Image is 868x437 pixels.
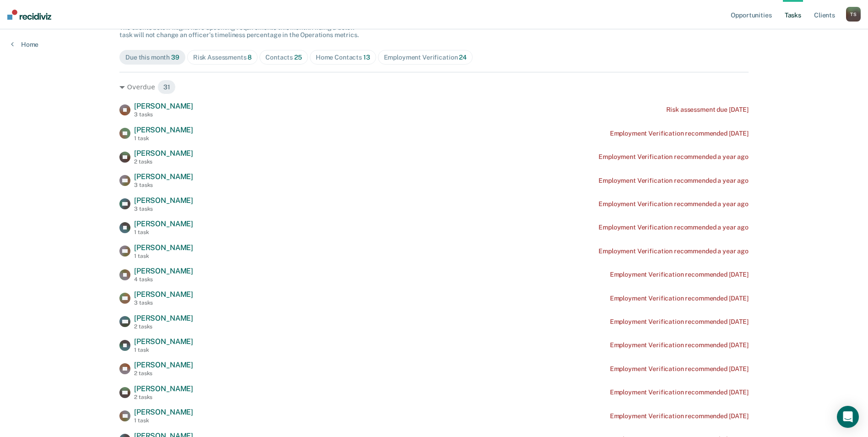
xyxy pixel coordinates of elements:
[610,295,749,302] div: Employment Verification recommended [DATE]
[134,276,193,283] div: 4 tasks
[134,290,193,299] span: [PERSON_NAME]
[265,54,302,61] div: Contacts
[134,126,193,134] span: [PERSON_NAME]
[134,361,193,369] span: [PERSON_NAME]
[837,406,859,428] div: Open Intercom Messenger
[171,54,179,61] span: 39
[666,106,749,114] div: Risk assessment due [DATE]
[134,219,193,228] span: [PERSON_NAME]
[134,394,193,400] div: 2 tasks
[363,54,370,61] span: 13
[598,177,749,185] div: Employment Verification recommended a year ago
[459,54,467,61] span: 24
[316,54,370,61] div: Home Contacts
[134,347,193,353] div: 1 task
[134,267,193,275] span: [PERSON_NAME]
[610,318,749,326] div: Employment Verification recommended [DATE]
[248,54,252,61] span: 8
[610,341,749,349] div: Employment Verification recommended [DATE]
[134,172,193,181] span: [PERSON_NAME]
[598,224,749,231] div: Employment Verification recommended a year ago
[846,7,861,22] button: TS
[384,54,467,61] div: Employment Verification
[610,412,749,420] div: Employment Verification recommended [DATE]
[134,417,193,424] div: 1 task
[294,54,302,61] span: 25
[134,206,193,212] div: 3 tasks
[610,130,749,137] div: Employment Verification recommended [DATE]
[119,80,749,94] div: Overdue 31
[125,54,179,61] div: Due this month
[610,388,749,396] div: Employment Verification recommended [DATE]
[134,384,193,393] span: [PERSON_NAME]
[134,196,193,205] span: [PERSON_NAME]
[134,243,193,252] span: [PERSON_NAME]
[134,102,193,110] span: [PERSON_NAME]
[7,10,51,20] img: Recidiviz
[134,111,193,118] div: 3 tasks
[193,54,252,61] div: Risk Assessments
[134,337,193,346] span: [PERSON_NAME]
[11,40,38,49] a: Home
[119,24,359,39] span: The clients below might have upcoming requirements this month. Hiding a below task will not chang...
[157,80,176,94] span: 31
[134,408,193,416] span: [PERSON_NAME]
[134,158,193,165] div: 2 tasks
[598,247,749,255] div: Employment Verification recommended a year ago
[134,229,193,235] div: 1 task
[134,314,193,322] span: [PERSON_NAME]
[134,182,193,188] div: 3 tasks
[134,253,193,259] div: 1 task
[134,300,193,306] div: 3 tasks
[598,200,749,208] div: Employment Verification recommended a year ago
[134,370,193,377] div: 2 tasks
[598,153,749,161] div: Employment Verification recommended a year ago
[846,7,861,22] div: T S
[134,323,193,330] div: 2 tasks
[134,149,193,158] span: [PERSON_NAME]
[610,365,749,373] div: Employment Verification recommended [DATE]
[610,271,749,279] div: Employment Verification recommended [DATE]
[134,135,193,142] div: 1 task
